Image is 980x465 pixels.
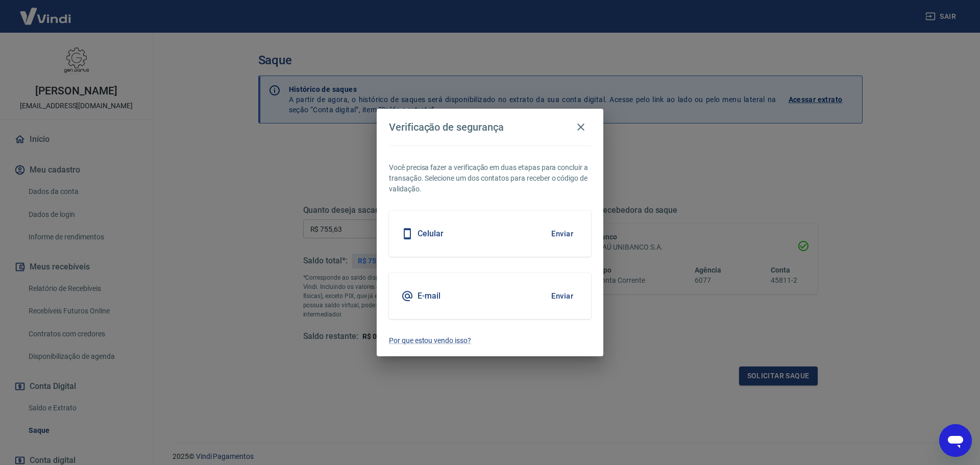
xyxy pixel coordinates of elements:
[389,162,591,194] p: Você precisa fazer a verificação em duas etapas para concluir a transação. Selecione um dos conta...
[939,424,972,457] iframe: Botão para abrir a janela de mensagens
[389,335,591,346] a: Por que estou vendo isso?
[418,229,444,239] h5: Celular
[546,285,579,307] button: Enviar
[546,223,579,244] button: Enviar
[418,291,440,301] h5: E-mail
[389,121,504,133] h4: Verificação de segurança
